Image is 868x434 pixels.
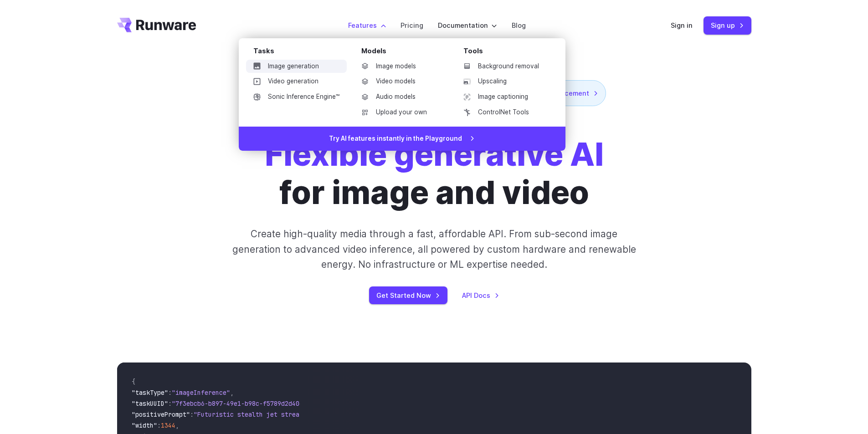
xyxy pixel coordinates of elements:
[246,75,347,88] a: Video generation
[369,286,447,304] a: Get Started Now
[190,410,194,419] span: :
[132,410,190,419] span: "positivePrompt"
[463,46,551,60] div: Tools
[132,399,168,408] span: "taskUUID"
[168,388,172,397] span: :
[175,421,179,429] span: ,
[246,60,347,73] a: Image generation
[157,421,161,429] span: :
[401,20,423,31] a: Pricing
[361,46,449,60] div: Models
[462,290,499,301] a: API Docs
[117,18,196,32] a: Go to /
[172,399,310,408] span: "7f3ebcb6-b897-49e1-b98c-f5789d2d40d7"
[132,388,168,397] span: "taskType"
[456,90,551,104] a: Image captioning
[265,135,604,212] h1: for image and video
[456,60,551,73] a: Background removal
[239,127,565,151] a: Try AI features instantly in the Playground
[512,20,526,31] a: Blog
[161,421,175,429] span: 1344
[168,399,172,408] span: :
[172,388,230,397] span: "imageInference"
[671,20,693,31] a: Sign in
[354,106,449,119] a: Upload your own
[348,20,386,31] label: Features
[354,60,449,73] a: Image models
[132,378,135,386] span: {
[438,20,497,31] label: Documentation
[194,410,525,419] span: "Futuristic stealth jet streaking through a neon-lit cityscape with glowing purple exhaust"
[456,106,551,119] a: ControlNet Tools
[132,421,157,429] span: "width"
[253,46,347,60] div: Tasks
[265,135,604,174] strong: Flexible generative AI
[246,90,347,104] a: Sonic Inference Engine™
[230,388,234,397] span: ,
[354,90,449,104] a: Audio models
[231,226,637,272] p: Create high-quality media through a fast, affordable API. From sub-second image generation to adv...
[456,75,551,88] a: Upscaling
[354,75,449,88] a: Video models
[704,16,751,34] a: Sign up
